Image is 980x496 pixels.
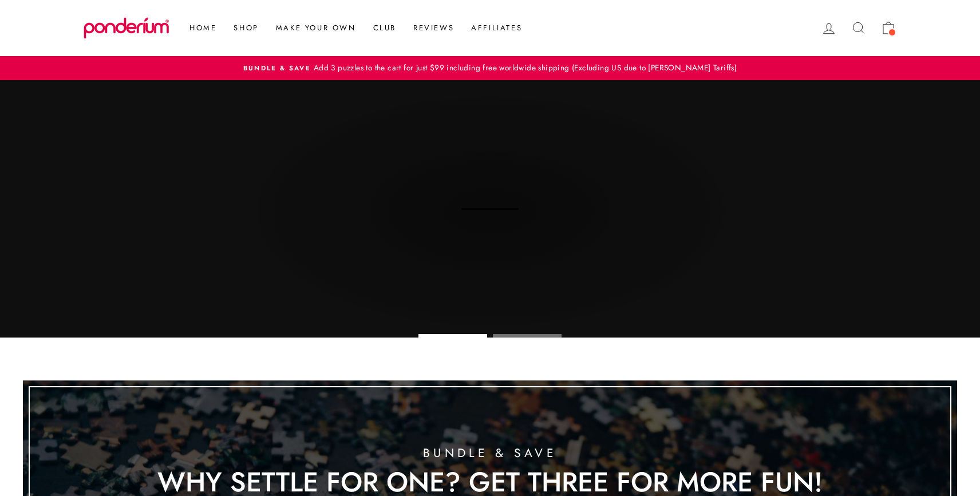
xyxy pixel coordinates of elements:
[365,18,405,38] a: Club
[405,18,463,38] a: Reviews
[243,64,311,73] span: Bundle & Save
[181,18,225,38] a: Home
[311,62,737,73] span: Add 3 puzzles to the cart for just $99 including free worldwide shipping (Excluding US due to [PE...
[86,62,894,74] a: Bundle & SaveAdd 3 puzzles to the cart for just $99 including free worldwide shipping (Excluding ...
[225,18,267,38] a: Shop
[463,18,531,38] a: Affiliates
[267,18,365,38] a: Make Your Own
[175,18,531,38] ul: Primary
[418,334,487,338] li: Page dot 1
[493,334,562,338] li: Page dot 2
[84,17,169,39] img: Ponderium
[157,446,823,461] div: Bundle & Save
